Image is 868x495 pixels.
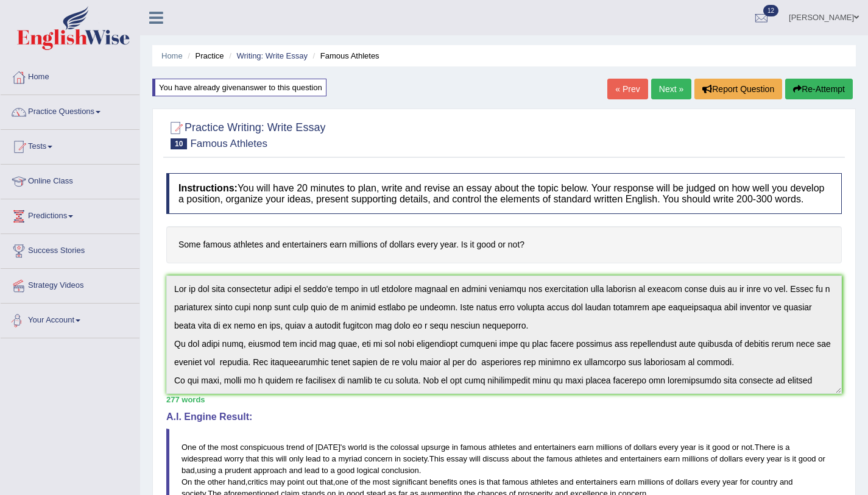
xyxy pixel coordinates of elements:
span: of [711,454,718,463]
span: good [799,454,816,463]
span: the [377,443,388,452]
span: using [197,466,216,475]
span: every [745,454,764,463]
span: bad [182,466,195,475]
h4: A.I. Engine Result: [166,411,842,422]
span: year [722,477,738,486]
span: that [246,454,259,463]
span: 10 [171,138,187,149]
a: Success Stories [1,234,139,265]
span: country [752,477,778,486]
span: trend [286,443,305,452]
span: This [429,454,445,463]
span: only [289,454,303,463]
span: or [732,443,739,452]
span: earn [578,443,594,452]
span: the [208,443,219,452]
span: in [395,454,401,463]
a: Next » [651,79,691,99]
span: world [348,443,367,452]
span: of [666,477,673,486]
a: « Prev [607,79,647,99]
span: millions [596,443,622,452]
a: Your Account [1,304,139,334]
span: other [208,477,226,486]
span: is [698,443,704,452]
span: a [785,443,789,452]
li: Practice [185,50,224,62]
span: [DATE] [316,443,340,452]
span: dollars [633,443,657,452]
span: not [741,443,752,452]
span: significant [392,477,428,486]
span: that [320,477,333,486]
a: Strategy Videos [1,269,139,299]
span: widespread [182,454,222,463]
button: Re-Attempt [785,79,853,99]
span: millions [638,477,664,486]
span: hand [228,477,245,486]
span: every [700,477,720,486]
a: Writing: Write Essay [236,51,308,60]
div: 277 words [166,394,842,405]
span: earn [664,454,680,463]
a: Online Class [1,165,139,195]
span: the [194,477,205,486]
span: On [182,477,192,486]
h4: Some famous athletes and entertainers earn millions of dollars every year. Is it good or not? [166,226,842,263]
span: year [767,454,782,463]
span: most [221,443,238,452]
span: approach [254,466,287,475]
span: famous [460,443,487,452]
span: good [712,443,730,452]
h4: You will have 20 minutes to plan, write and revise an essay about the topic below. Your response ... [166,173,842,214]
span: dollars [676,477,699,486]
span: entertainers [620,454,662,463]
a: Tests [1,130,139,160]
span: and [560,477,574,486]
span: about [511,454,531,463]
span: is [479,477,484,486]
span: There [755,443,775,452]
b: Instructions: [178,183,238,193]
span: entertainers [576,477,618,486]
span: most [373,477,390,486]
span: conclusion [381,466,418,475]
span: year [680,443,696,452]
span: of [306,443,313,452]
span: of [624,443,631,452]
span: it [706,443,710,452]
span: and [518,443,532,452]
span: is [785,454,790,463]
span: conspicuous [240,443,284,452]
span: to [322,466,328,475]
span: it [792,454,797,463]
span: athletes [531,477,559,486]
button: Report Question [694,79,782,99]
li: Famous Athletes [310,50,379,62]
span: essay [446,454,467,463]
span: benefits [429,477,457,486]
span: society [403,454,428,463]
span: of [351,477,358,486]
div: You have already given answer to this question [152,79,326,96]
span: myriad [338,454,362,463]
span: discuss [482,454,509,463]
span: 12 [763,5,778,16]
span: is [369,443,375,452]
span: a [218,466,222,475]
span: upsurge [421,443,450,452]
span: lead [306,454,321,463]
span: athletes [489,443,517,452]
span: One [182,443,197,452]
small: Famous Athletes [190,138,267,149]
span: s [342,443,346,452]
span: millions [682,454,708,463]
span: is [777,443,783,452]
a: Practice Questions [1,95,139,126]
span: entertainers [534,443,576,452]
span: and [605,454,618,463]
span: one [335,477,348,486]
span: worry [224,454,244,463]
span: lead [305,466,320,475]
